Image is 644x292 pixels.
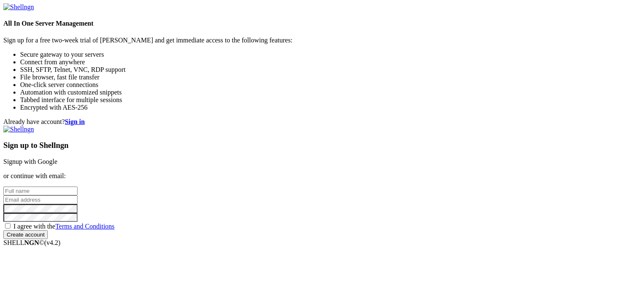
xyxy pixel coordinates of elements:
[3,158,57,165] a: Signup with Google
[3,172,641,180] p: or continue with email:
[3,141,641,150] h3: Sign up to Shellngn
[3,118,641,126] div: Already have account?
[3,126,34,133] img: Shellngn
[55,223,114,230] a: Terms and Conditions
[3,187,78,195] input: Full name
[20,96,641,104] li: Tabbed interface for multiple sessions
[65,118,85,125] a: Sign in
[24,239,39,246] b: NGN
[20,58,641,66] li: Connect from anywhere
[20,81,641,89] li: One-click server connections
[3,230,48,239] input: Create account
[20,66,641,74] li: SSH, SFTP, Telnet, VNC, RDP support
[3,239,60,246] span: SHELL ©
[44,239,61,246] span: 4.2.0
[20,104,641,111] li: Encrypted with AES-256
[3,195,78,204] input: Email address
[3,20,641,27] h4: All In One Server Management
[5,223,10,229] input: I agree with theTerms and Conditions
[20,89,641,96] li: Automation with customized snippets
[13,223,114,230] span: I agree with the
[3,3,34,11] img: Shellngn
[20,74,641,81] li: File browser, fast file transfer
[3,37,641,44] p: Sign up for a free two-week trial of [PERSON_NAME] and get immediate access to the following feat...
[20,51,641,58] li: Secure gateway to your servers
